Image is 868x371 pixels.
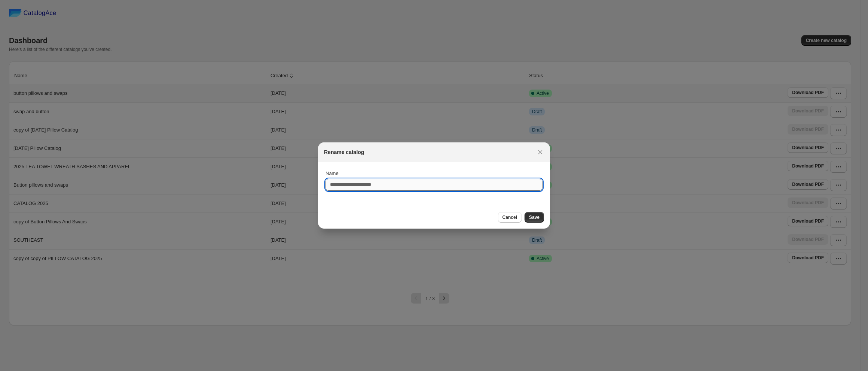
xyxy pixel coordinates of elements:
button: Cancel [498,212,522,223]
span: Save [529,214,540,220]
span: Name [325,171,339,176]
button: Save [525,212,544,223]
h2: Rename catalog [324,148,364,156]
span: Cancel [502,214,517,220]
